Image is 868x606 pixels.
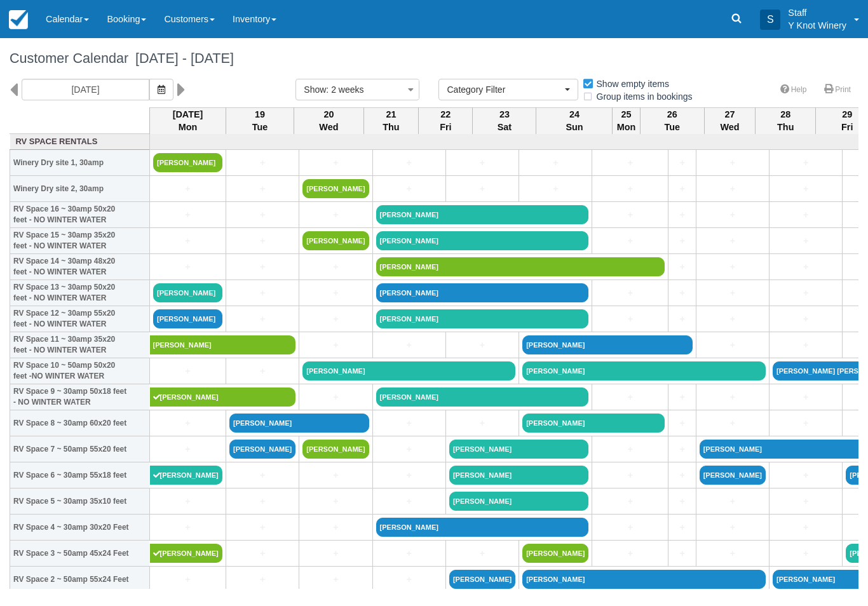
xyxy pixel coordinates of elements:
a: + [449,339,515,352]
a: + [773,208,839,222]
a: + [700,521,766,534]
a: + [522,182,588,196]
a: + [700,313,766,326]
th: 22 Fri [419,107,473,134]
a: + [229,521,295,534]
a: [PERSON_NAME] [376,205,589,224]
a: + [773,313,839,326]
th: 24 Sun [536,107,613,134]
span: Group items in bookings [582,91,703,100]
a: [PERSON_NAME] [449,440,589,459]
th: 27 Wed [705,107,756,134]
a: + [229,234,295,248]
a: [PERSON_NAME] [376,231,589,250]
a: + [700,156,766,170]
a: + [229,573,295,586]
a: + [302,391,369,404]
a: + [302,521,369,534]
a: + [672,260,692,274]
a: + [773,156,839,170]
a: + [773,286,839,300]
a: [PERSON_NAME] [150,544,223,563]
a: [PERSON_NAME] [150,335,296,354]
a: + [302,547,369,560]
a: + [595,313,665,326]
button: Show: 2 weeks [295,79,419,100]
a: + [376,443,442,456]
a: + [595,234,665,248]
a: [PERSON_NAME] [449,492,589,511]
a: + [700,391,766,404]
th: RV Space 14 ~ 30amp 48x20 feet - NO WINTER WATER [10,254,150,280]
a: + [229,495,295,508]
span: Show [304,84,326,95]
span: : 2 weeks [326,84,363,95]
a: + [153,495,222,508]
a: + [449,417,515,430]
th: RV Space 7 ~ 50amp 55x20 feet [10,436,150,462]
a: [PERSON_NAME] [153,283,222,302]
a: [PERSON_NAME] [376,518,589,537]
a: + [672,313,692,326]
a: + [672,547,692,560]
a: [PERSON_NAME] [449,466,589,485]
a: + [153,260,222,274]
a: [PERSON_NAME] [229,440,295,459]
a: + [700,182,766,196]
a: + [302,573,369,586]
a: + [672,286,692,300]
img: checkfront-main-nav-mini-logo.png [9,10,28,29]
a: + [229,208,295,222]
a: + [229,547,295,560]
th: RV Space 11 ~ 30amp 35x20 feet - NO WINTER WATER [10,332,150,358]
a: + [302,208,369,222]
th: RV Space 3 ~ 50amp 45x24 Feet [10,541,150,567]
a: + [672,495,692,508]
a: [PERSON_NAME] [229,414,369,433]
a: + [773,234,839,248]
a: + [773,391,839,404]
a: + [376,469,442,482]
a: + [672,182,692,196]
a: [PERSON_NAME] [302,361,515,380]
a: + [376,573,442,586]
a: Print [817,81,858,99]
a: + [376,156,442,170]
p: Staff [788,6,846,19]
a: + [229,365,295,378]
a: + [229,286,295,300]
a: + [449,156,515,170]
a: + [700,417,766,430]
a: + [773,260,839,274]
a: + [595,286,665,300]
a: + [595,521,665,534]
label: Group items in bookings [582,87,701,106]
a: [PERSON_NAME] [150,466,223,485]
a: [PERSON_NAME] [150,387,296,407]
th: RV Space 9 ~ 30amp 50x18 feet - NO WINTER WATER [10,384,150,410]
th: RV Space 2 ~ 50amp 55x24 Feet [10,567,150,593]
a: + [302,286,369,300]
th: RV Space 10 ~ 50amp 50x20 feet -NO WINTER WATER [10,358,150,384]
a: + [229,156,295,170]
th: RV Space 4 ~ 30amp 30x20 Feet [10,515,150,541]
p: Y Knot Winery [788,19,846,32]
th: 21 Thu [363,107,419,134]
a: + [672,443,692,456]
th: RV Space 12 ~ 30amp 55x20 feet - NO WINTER WATER [10,306,150,332]
a: + [773,339,839,352]
a: + [672,521,692,534]
a: + [376,495,442,508]
a: + [672,234,692,248]
a: + [700,260,766,274]
h1: Customer Calendar [10,51,858,66]
th: 20 Wed [294,107,363,134]
a: [PERSON_NAME] [376,257,665,276]
th: 25 Mon [613,107,640,134]
a: + [153,417,222,430]
a: [PERSON_NAME] [376,309,589,328]
a: [PERSON_NAME] [449,570,515,589]
a: + [229,182,295,196]
a: + [672,391,692,404]
a: + [302,469,369,482]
